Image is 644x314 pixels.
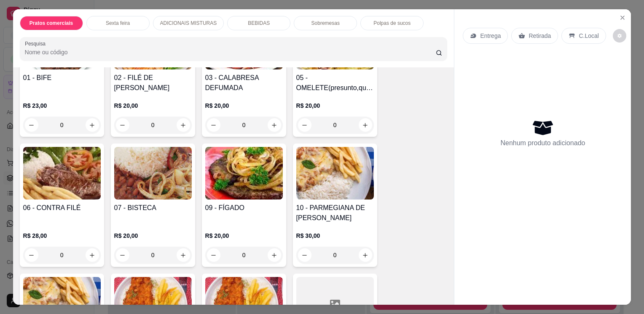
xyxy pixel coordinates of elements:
[373,20,411,27] p: Polpas de sucos
[579,32,598,40] p: C.Local
[205,203,283,213] h4: 09 - FÍGADO
[296,73,374,93] h4: 05 - OMELETE(presunto,queijo,tomate e cebola )
[205,73,283,93] h4: 03 - CALABRESA DEFUMADA
[480,32,501,40] p: Entrega
[114,101,192,110] p: R$ 20,00
[296,101,374,110] p: R$ 20,00
[160,20,217,27] p: ADICIONAIS MISTURAS
[114,232,192,240] p: R$ 20,00
[616,11,629,24] button: Close
[529,32,551,40] p: Retirada
[23,73,101,83] h4: 01 - BIFE
[311,20,340,27] p: Sobremesas
[23,101,101,110] p: R$ 23,00
[205,147,283,200] img: product-image
[25,48,436,56] input: Pesquisa
[205,101,283,110] p: R$ 20,00
[106,20,130,27] p: Sexta feira
[114,73,192,93] h4: 02 - FILÉ DE [PERSON_NAME]
[23,232,101,240] p: R$ 28,00
[613,29,626,43] button: decrease-product-quantity
[30,20,73,27] p: Pratos comerciais
[23,147,101,200] img: product-image
[25,40,48,47] label: Pesquisa
[296,203,374,223] h4: 10 - PARMEGIANA DE [PERSON_NAME]
[23,203,101,213] h4: 06 - CONTRA FILÉ
[248,20,270,27] p: BEBIDAS
[296,232,374,240] p: R$ 30,00
[296,147,374,200] img: product-image
[114,203,192,213] h4: 07 - BISTECA
[114,147,192,200] img: product-image
[500,138,585,148] p: Nenhum produto adicionado
[205,232,283,240] p: R$ 20,00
